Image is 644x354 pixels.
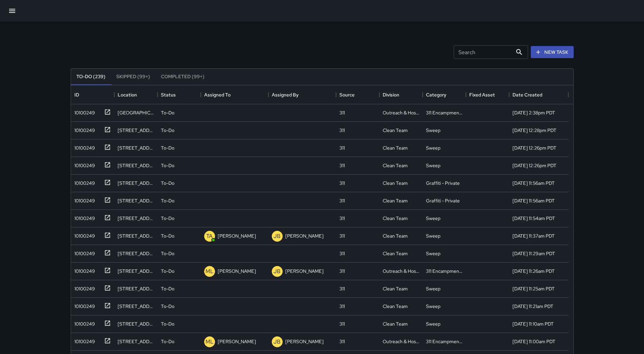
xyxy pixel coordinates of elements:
[339,180,345,186] div: 311
[161,285,174,292] p: To-Do
[114,85,158,104] div: Location
[339,215,345,222] div: 311
[118,303,154,310] div: 1001 Howard Street
[72,247,95,257] div: 10100249
[426,162,440,169] div: Sweep
[383,85,399,104] div: Division
[512,268,555,274] div: 8/25/2025, 11:26am PDT
[512,109,555,116] div: 8/25/2025, 2:38pm PDT
[512,250,555,257] div: 8/25/2025, 11:29am PDT
[426,233,440,239] div: Sweep
[285,268,324,274] p: [PERSON_NAME]
[339,268,345,274] div: 311
[161,303,174,310] p: To-Do
[512,145,556,151] div: 8/25/2025, 12:26pm PDT
[72,107,95,116] div: 10100249
[206,232,213,240] p: TA
[72,265,95,274] div: 10100249
[218,268,256,274] p: [PERSON_NAME]
[156,69,210,85] button: Completed (99+)
[206,338,214,346] p: ML
[426,127,440,134] div: Sweep
[423,85,466,104] div: Category
[161,233,174,239] p: To-Do
[161,180,174,186] p: To-Do
[72,212,95,222] div: 10100249
[71,69,111,85] button: To-Do (239)
[426,145,440,151] div: Sweep
[383,162,408,169] div: Clean Team
[72,283,95,292] div: 10100249
[161,197,174,204] p: To-Do
[426,197,460,204] div: Graffiti - Private
[512,338,555,345] div: 8/25/2025, 11:00am PDT
[118,180,154,186] div: 495 Minna Street
[383,197,408,204] div: Clean Team
[509,85,568,104] div: Date Created
[512,197,555,204] div: 8/25/2025, 11:56am PDT
[339,303,345,310] div: 311
[339,197,345,204] div: 311
[512,85,542,104] div: Date Created
[383,180,408,186] div: Clean Team
[161,268,174,274] p: To-Do
[158,85,201,104] div: Status
[339,338,345,345] div: 311
[512,233,555,239] div: 8/25/2025, 11:37am PDT
[339,320,345,327] div: 311
[161,215,174,222] p: To-Do
[118,320,154,327] div: 1258 Mission Street
[339,145,345,151] div: 311
[204,85,231,104] div: Assigned To
[72,142,95,151] div: 10100249
[339,162,345,169] div: 311
[339,250,345,257] div: 311
[161,109,174,116] p: To-Do
[272,85,299,104] div: Assigned By
[72,124,95,134] div: 10100249
[201,85,268,104] div: Assigned To
[426,85,446,104] div: Category
[268,85,336,104] div: Assigned By
[383,145,408,151] div: Clean Team
[512,320,554,327] div: 8/25/2025, 11:10am PDT
[74,85,79,104] div: ID
[161,145,174,151] p: To-Do
[161,338,174,345] p: To-Do
[512,162,556,169] div: 8/25/2025, 12:26pm PDT
[383,127,408,134] div: Clean Team
[72,230,95,239] div: 10100249
[161,127,174,134] p: To-Do
[72,177,95,186] div: 10100249
[383,285,408,292] div: Clean Team
[383,250,408,257] div: Clean Team
[531,46,574,59] button: New Task
[512,180,555,186] div: 8/25/2025, 11:56am PDT
[383,215,408,222] div: Clean Team
[339,285,345,292] div: 311
[379,85,423,104] div: Division
[339,109,345,116] div: 311
[118,197,154,204] div: 476 Minna Street
[469,85,495,104] div: Fixed Asset
[426,320,440,327] div: Sweep
[466,85,509,104] div: Fixed Asset
[118,215,154,222] div: 517a Minna Street
[383,338,419,345] div: Outreach & Hospitality
[426,180,460,186] div: Graffiti - Private
[72,195,95,204] div: 10100249
[118,285,154,292] div: 101 8th Street
[285,233,324,239] p: [PERSON_NAME]
[118,145,154,151] div: 132 6th Street
[161,250,174,257] p: To-Do
[426,338,462,345] div: 311 Encampments
[383,320,408,327] div: Clean Team
[426,250,440,257] div: Sweep
[426,303,440,310] div: Sweep
[383,109,419,116] div: Outreach & Hospitality
[512,215,555,222] div: 8/25/2025, 11:54am PDT
[512,285,555,292] div: 8/25/2025, 11:25am PDT
[118,127,154,134] div: 563 Minna Street
[339,127,345,134] div: 311
[273,338,281,346] p: JB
